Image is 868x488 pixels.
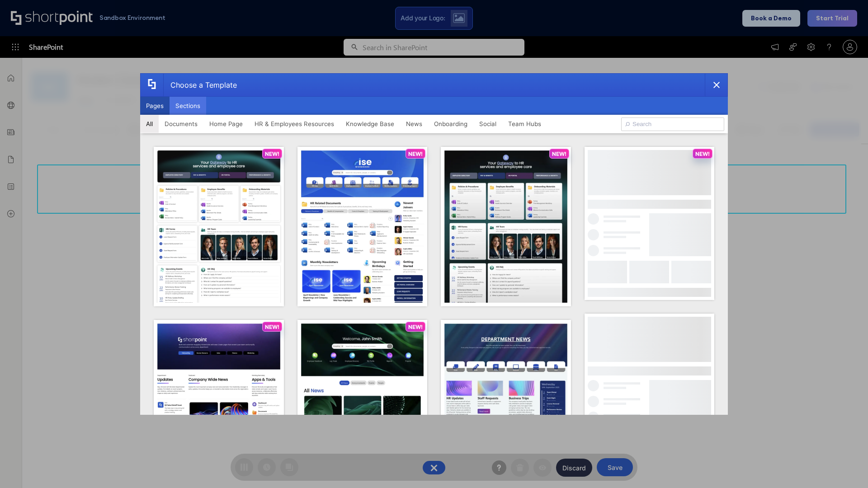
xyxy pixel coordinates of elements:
p: NEW! [265,150,279,157]
p: NEW! [408,324,423,330]
p: NEW! [408,150,423,157]
button: Onboarding [428,115,473,133]
button: Pages [140,97,170,115]
button: All [140,115,159,133]
button: HR & Employees Resources [249,115,340,133]
button: Knowledge Base [340,115,400,133]
div: Choose a Template [163,74,237,96]
p: NEW! [695,150,710,157]
button: Social [473,115,502,133]
iframe: Chat Widget [705,383,868,488]
p: NEW! [552,150,566,157]
button: Home Page [203,115,249,133]
button: Documents [159,115,203,133]
button: News [400,115,428,133]
div: template selector [140,73,728,415]
p: NEW! [265,324,279,330]
input: Search [621,117,724,131]
button: Team Hubs [502,115,547,133]
button: Sections [170,97,206,115]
